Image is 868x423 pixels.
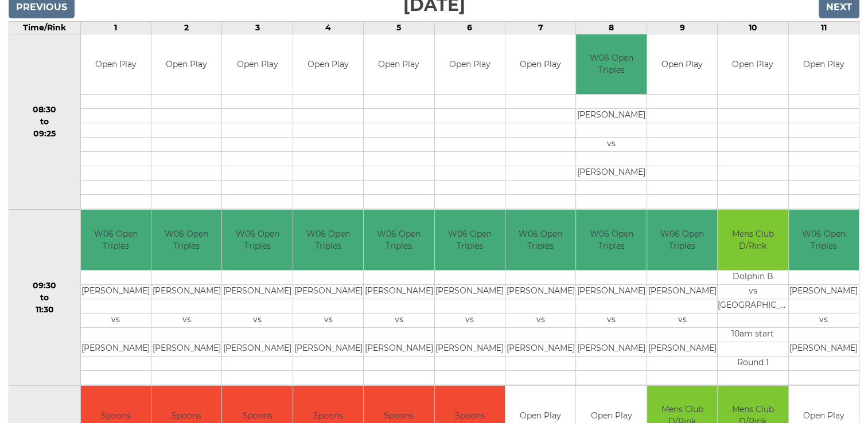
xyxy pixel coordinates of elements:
[81,313,151,327] td: vs
[789,34,859,95] td: Open Play
[647,210,717,270] td: W06 Open Triples
[505,313,575,327] td: vs
[576,342,646,356] td: [PERSON_NAME]
[222,313,292,327] td: vs
[789,342,859,356] td: [PERSON_NAME]
[505,342,575,356] td: [PERSON_NAME]
[151,284,221,299] td: [PERSON_NAME]
[151,342,221,356] td: [PERSON_NAME]
[435,284,505,299] td: [PERSON_NAME]
[222,21,293,34] td: 3
[576,284,646,299] td: [PERSON_NAME]
[718,356,788,370] td: Round 1
[505,284,575,299] td: [PERSON_NAME]
[576,21,647,34] td: 8
[647,21,717,34] td: 9
[293,210,363,270] td: W06 Open Triples
[435,313,505,327] td: vs
[789,313,859,327] td: vs
[151,313,221,327] td: vs
[9,21,81,34] td: Time/Rink
[364,284,434,299] td: [PERSON_NAME]
[576,109,646,123] td: [PERSON_NAME]
[81,34,151,95] td: Open Play
[434,21,505,34] td: 6
[364,210,434,270] td: W06 Open Triples
[647,34,717,95] td: Open Play
[151,210,221,270] td: W06 Open Triples
[293,34,363,95] td: Open Play
[576,166,646,181] td: [PERSON_NAME]
[293,284,363,299] td: [PERSON_NAME]
[364,21,434,34] td: 5
[81,284,151,299] td: [PERSON_NAME]
[364,34,434,95] td: Open Play
[718,210,788,270] td: Mens Club D/Rink
[576,34,646,95] td: W06 Open Triples
[647,342,717,356] td: [PERSON_NAME]
[222,210,292,270] td: W06 Open Triples
[222,284,292,299] td: [PERSON_NAME]
[151,21,221,34] td: 2
[718,34,788,95] td: Open Play
[9,210,81,386] td: 09:30 to 11:30
[718,21,788,34] td: 10
[647,284,717,299] td: [PERSON_NAME]
[789,284,859,299] td: [PERSON_NAME]
[435,34,505,95] td: Open Play
[81,342,151,356] td: [PERSON_NAME]
[789,210,859,270] td: W06 Open Triples
[576,313,646,327] td: vs
[718,284,788,299] td: vs
[505,34,575,95] td: Open Play
[293,21,363,34] td: 4
[81,210,151,270] td: W06 Open Triples
[151,34,221,95] td: Open Play
[576,210,646,270] td: W06 Open Triples
[9,34,81,210] td: 08:30 to 09:25
[364,313,434,327] td: vs
[293,313,363,327] td: vs
[718,270,788,284] td: Dolphin B
[80,21,151,34] td: 1
[718,299,788,313] td: [GEOGRAPHIC_DATA]
[647,313,717,327] td: vs
[505,21,575,34] td: 7
[293,342,363,356] td: [PERSON_NAME]
[576,138,646,152] td: vs
[505,210,575,270] td: W06 Open Triples
[435,210,505,270] td: W06 Open Triples
[364,342,434,356] td: [PERSON_NAME]
[222,34,292,95] td: Open Play
[222,342,292,356] td: [PERSON_NAME]
[788,21,859,34] td: 11
[718,327,788,342] td: 10am start
[435,342,505,356] td: [PERSON_NAME]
